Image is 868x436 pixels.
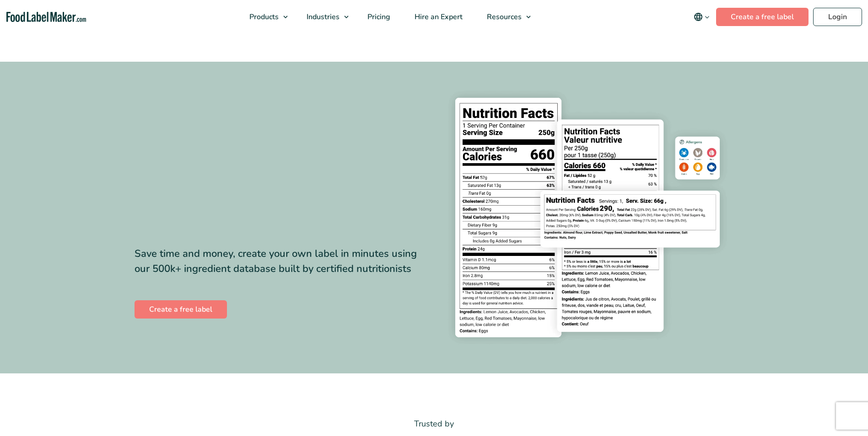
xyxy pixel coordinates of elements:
[365,12,391,22] span: Pricing
[484,12,523,22] span: Resources
[813,8,862,26] a: Login
[716,8,809,26] a: Create a free label
[135,246,427,276] div: Save time and money, create your own label in minutes using our 500k+ ingredient database built b...
[135,300,227,319] a: Create a free label
[247,12,280,22] span: Products
[412,12,464,22] span: Hire an Expert
[304,12,340,22] span: Industries
[135,417,734,431] p: Trusted by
